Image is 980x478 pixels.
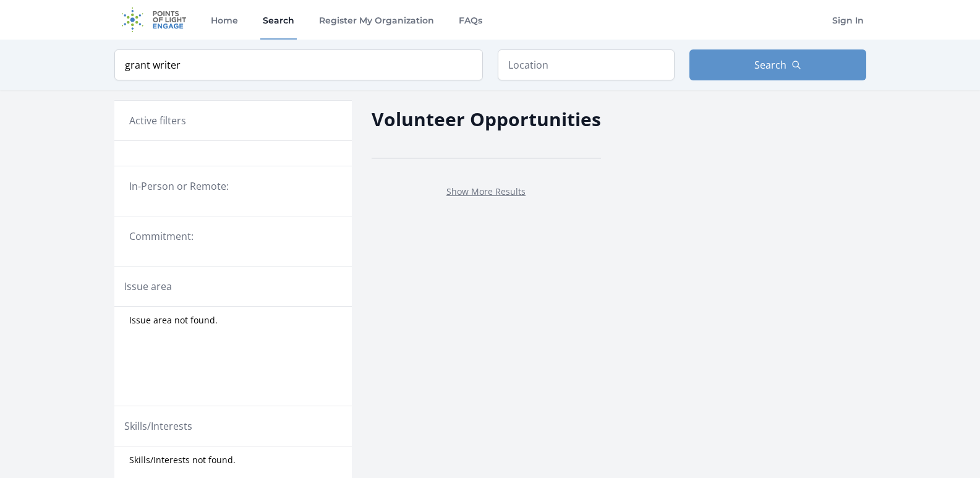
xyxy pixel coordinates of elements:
[498,49,675,80] input: Location
[446,186,526,197] a: Show More Results
[129,314,218,326] span: Issue area not found.
[129,113,186,128] h3: Active filters
[124,279,172,294] legend: Issue area
[372,105,601,133] h2: Volunteer Opportunities
[754,58,786,72] span: Search
[124,419,192,433] legend: Skills/Interests
[689,49,866,80] button: Search
[129,179,337,194] legend: In-Person or Remote:
[129,229,337,244] legend: Commitment:
[114,49,483,80] input: Keyword
[129,454,236,466] span: Skills/Interests not found.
